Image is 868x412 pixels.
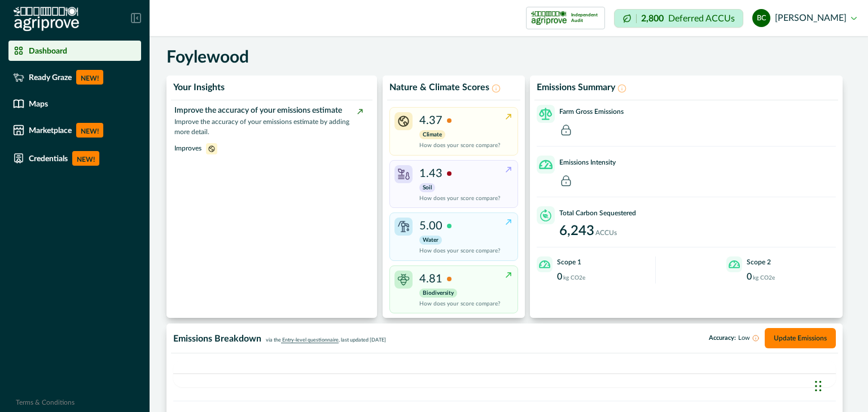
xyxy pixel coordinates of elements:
img: Logo [14,7,79,32]
a: MarketplaceNEW! [8,118,141,142]
p: 1.43 [419,165,442,182]
p: 6,243 [559,224,594,238]
p: How does your score compare? [419,194,501,203]
p: Maps [29,99,48,108]
p: Improves [174,143,201,153]
p: Total Carbon Sequestered [559,208,636,218]
p: 4.81 [419,271,442,287]
a: Maps [8,94,141,114]
p: ACCUs [595,228,617,238]
a: CredentialsNEW! [8,147,141,170]
p: How does your score compare? [419,247,501,255]
img: certification logo [531,9,567,27]
p: Emissions Breakdown [173,334,261,344]
p: Improve the accuracy of your emissions estimate by adding more detail. [174,117,363,137]
a: Ready GrazeNEW! [8,65,141,89]
p: Your Insights [173,82,225,93]
p: Dashboard [29,46,67,55]
p: 0 [747,272,752,281]
p: Farm Gross Emissions [559,107,624,117]
p: Emissions Intensity [559,157,616,167]
p: 5.00 [419,218,442,234]
p: How does your score compare? [419,141,501,150]
p: Soil [419,183,435,192]
p: Ready Graze [29,73,72,82]
p: Emissions Summary [537,82,615,93]
p: kg CO2e [753,274,775,282]
div: Drag [815,369,822,403]
p: Nature & Climate Scores [389,82,489,93]
span: climate [206,144,217,153]
p: NEW! [76,123,103,138]
p: 2,800 [641,14,664,23]
p: NEW! [76,70,103,85]
span: Low [738,335,750,342]
button: certification logoIndependent Audit [526,7,605,29]
p: Accuracy: [709,335,759,342]
p: Climate [419,130,445,139]
p: 4.37 [419,112,442,129]
p: NEW! [72,151,99,166]
p: Scope 2 [747,257,771,267]
button: ben cassidy[PERSON_NAME] [752,5,857,32]
p: Marketplace [29,126,72,135]
p: via the , last updated [DATE] [266,336,386,344]
p: Scope 1 [557,257,581,267]
p: 0 [557,272,562,281]
p: Credentials [29,154,68,163]
svg: Emissions Breakdown [173,360,836,387]
p: Improve the accuracy of your emissions estimate [174,105,363,117]
a: Terms & Conditions [16,399,74,406]
p: Biodiversity [419,289,457,298]
button: Update Emissions [765,328,836,348]
h5: Foylewood [166,47,249,68]
p: Independent Audit [571,12,600,24]
p: How does your score compare? [419,300,501,308]
p: Water [419,236,442,245]
a: Dashboard [8,41,141,61]
span: Entry-level questionnaire [281,338,339,343]
p: kg CO2e [563,274,585,282]
iframe: Chat Widget [812,358,868,412]
p: Deferred ACCUs [668,14,735,23]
